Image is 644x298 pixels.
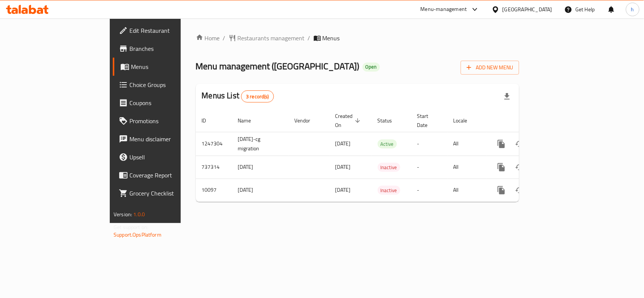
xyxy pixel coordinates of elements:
[335,139,351,148] span: [DATE]
[363,63,380,72] div: Open
[133,209,145,219] span: 1.0.0
[232,156,289,179] td: [DATE]
[378,186,400,195] div: Inactive
[232,179,289,202] td: [DATE]
[447,156,486,179] td: All
[129,189,211,198] span: Grocery Checklist
[223,34,226,43] li: /
[202,116,216,125] span: ID
[492,158,510,176] button: more
[229,34,305,43] a: Restaurants management
[238,34,305,43] span: Restaurants management
[421,5,467,14] div: Menu-management
[492,135,510,153] button: more
[510,135,529,153] button: Change Status
[113,112,217,130] a: Promotions
[411,156,447,179] td: -
[411,132,447,156] td: -
[308,34,310,43] li: /
[461,61,519,75] button: Add New Menu
[241,93,274,100] span: 3 record(s)
[113,184,217,202] a: Grocery Checklist
[113,166,217,184] a: Coverage Report
[129,98,211,107] span: Coupons
[378,163,400,172] div: Inactive
[129,44,211,53] span: Branches
[510,181,529,199] button: Change Status
[114,209,132,219] span: Version:
[114,230,161,240] a: Support.OpsPlatform
[378,139,397,148] div: Active
[295,116,320,125] span: Vendor
[113,130,217,148] a: Menu disclaimer
[129,80,211,89] span: Choice Groups
[131,62,211,71] span: Menus
[196,109,571,202] table: enhanced table
[378,186,400,195] span: Inactive
[241,90,274,102] div: Total records count
[335,185,351,195] span: [DATE]
[467,63,513,72] span: Add New Menu
[378,163,400,172] span: Inactive
[113,94,217,112] a: Coupons
[129,116,211,125] span: Promotions
[113,21,217,40] a: Edit Restaurant
[503,5,552,14] div: [GEOGRAPHIC_DATA]
[378,116,402,125] span: Status
[202,90,274,102] h2: Menus List
[114,222,148,232] span: Get support on:
[498,87,516,105] div: Export file
[323,34,340,43] span: Menus
[417,112,438,130] span: Start Date
[447,179,486,202] td: All
[196,58,360,75] span: Menu management ( [GEOGRAPHIC_DATA] )
[129,26,211,35] span: Edit Restaurant
[129,134,211,144] span: Menu disclaimer
[510,158,529,176] button: Change Status
[232,132,289,156] td: [DATE]-cg migration
[196,34,519,43] nav: breadcrumb
[363,64,380,70] span: Open
[129,153,211,162] span: Upsell
[447,132,486,156] td: All
[113,58,217,76] a: Menus
[453,116,477,125] span: Locale
[631,5,634,14] span: h
[113,40,217,58] a: Branches
[238,116,261,125] span: Name
[129,171,211,180] span: Coverage Report
[335,112,363,130] span: Created On
[411,179,447,202] td: -
[335,162,351,172] span: [DATE]
[113,148,217,166] a: Upsell
[378,140,397,148] span: Active
[113,76,217,94] a: Choice Groups
[492,181,510,199] button: more
[486,109,571,132] th: Actions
